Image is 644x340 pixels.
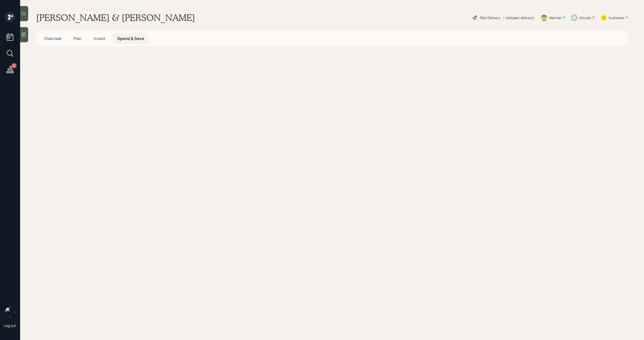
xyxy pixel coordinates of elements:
[579,15,591,20] div: Altruist
[73,36,82,41] span: Plan
[44,36,61,41] span: Overview
[5,307,15,317] img: michael-russo-headshot.png
[480,15,500,20] div: Plan Delivery
[4,323,16,328] div: Log out
[503,15,535,20] div: • (old plan-delivery)
[609,15,624,20] div: Kustomer
[12,63,17,68] div: 2
[94,36,105,41] span: Invest
[117,36,144,41] span: Spend & Save
[36,12,195,23] h1: [PERSON_NAME] & [PERSON_NAME]
[549,15,562,20] div: Warmer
